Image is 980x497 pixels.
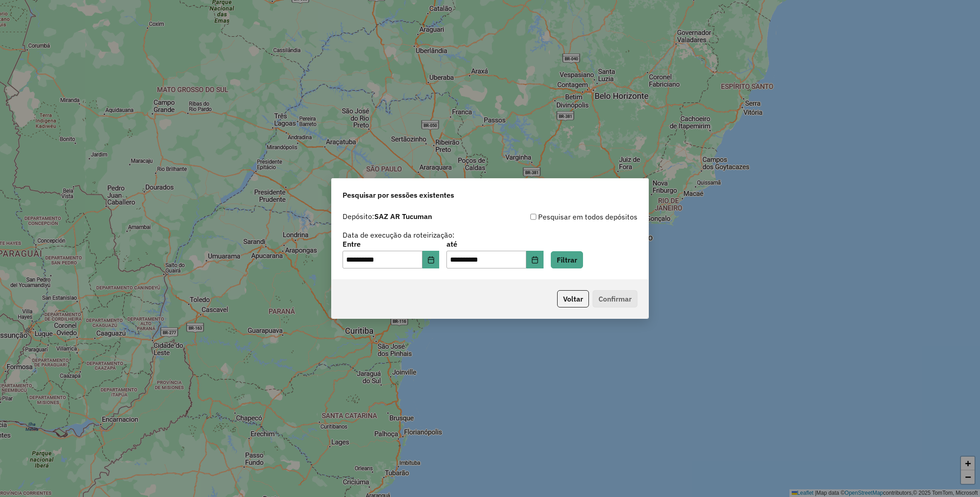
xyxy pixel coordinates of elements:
[343,211,432,222] label: Depósito:
[343,239,439,249] label: Entre
[526,251,544,269] button: Choose Date
[551,251,583,268] button: Filtrar
[557,290,589,307] button: Voltar
[422,251,440,269] button: Choose Date
[446,239,543,249] label: até
[343,229,455,240] label: Data de execução da roteirização:
[490,211,637,222] div: Pesquisar em todos depósitos
[374,212,432,221] strong: SAZ AR Tucuman
[343,190,454,200] span: Pesquisar por sessões existentes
